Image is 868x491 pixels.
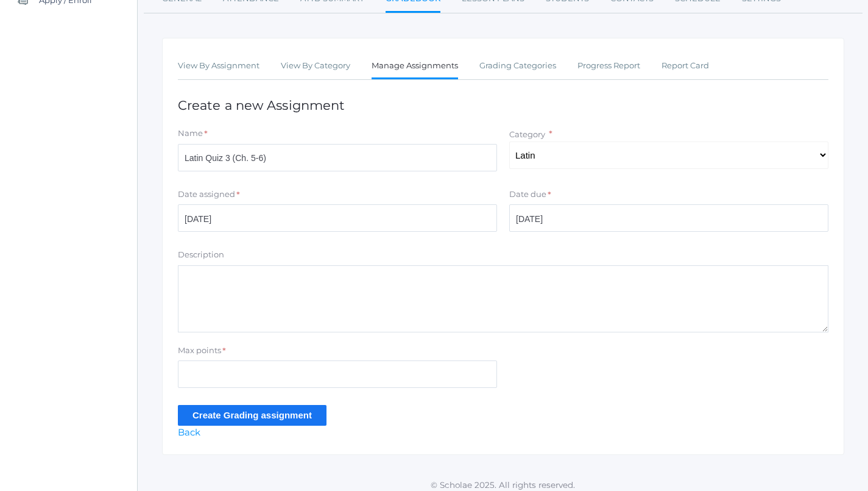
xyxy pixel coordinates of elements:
a: Grading Categories [479,54,556,78]
a: Manage Assignments [372,54,458,80]
h1: Create a new Assignment [178,98,828,112]
p: © Scholae 2025. All rights reserved. [138,479,868,491]
a: View By Assignment [178,54,259,78]
a: View By Category [281,54,350,78]
a: Progress Report [577,54,640,78]
label: Date due [509,188,546,201]
input: Create Grading assignment [178,405,326,425]
label: Date assigned [178,188,235,201]
a: Report Card [662,54,709,78]
label: Max points [178,345,221,357]
label: Category [509,129,545,139]
a: Back [178,426,200,438]
label: Name [178,127,203,140]
label: Description [178,249,224,261]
